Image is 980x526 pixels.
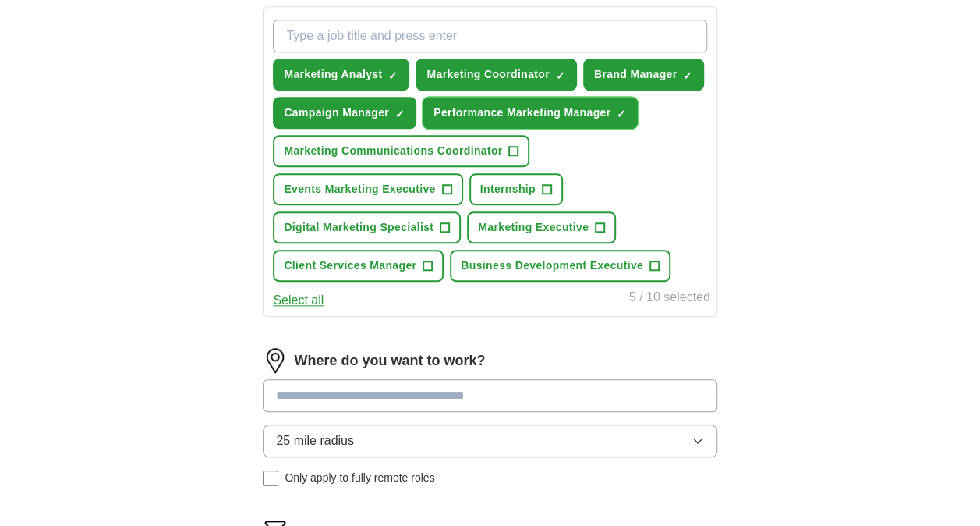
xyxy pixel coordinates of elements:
[284,219,433,236] span: Digital Marketing Specialist
[273,250,444,282] button: Client Services Manager
[273,20,706,52] input: Type a job title and press enter
[273,97,416,129] button: Campaign Manager✓
[450,250,670,282] button: Business Development Executive
[423,97,638,129] button: Performance Marketing Manager✓
[617,108,626,120] span: ✓
[433,105,610,121] span: Performance Marketing Manager
[294,350,485,371] label: Where do you want to work?
[273,59,409,91] button: Marketing Analyst✓
[478,219,589,236] span: Marketing Executive
[395,108,405,120] span: ✓
[426,66,549,83] span: Marketing Coordinator
[416,59,576,91] button: Marketing Coordinator✓
[683,69,692,82] span: ✓
[583,59,704,91] button: Brand Manager✓
[461,258,643,274] span: Business Development Executive
[388,69,398,82] span: ✓
[284,105,389,121] span: Campaign Manager
[467,211,616,243] button: Marketing Executive
[273,173,462,205] button: Events Marketing Executive
[284,143,502,159] span: Marketing Communications Coordinator
[263,348,288,373] img: location.png
[263,471,278,486] input: Only apply to fully remote roles
[284,66,382,83] span: Marketing Analyst
[284,181,435,197] span: Events Marketing Executive
[284,258,416,274] span: Client Services Manager
[285,470,434,486] span: Only apply to fully remote roles
[480,181,536,197] span: Internship
[594,66,677,83] span: Brand Manager
[276,432,354,450] span: 25 mile radius
[469,173,563,205] button: Internship
[273,291,324,310] button: Select all
[273,211,461,243] button: Digital Marketing Specialist
[263,425,716,457] button: 25 mile radius
[629,288,710,310] div: 5 / 10 selected
[556,69,565,82] span: ✓
[273,135,529,167] button: Marketing Communications Coordinator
